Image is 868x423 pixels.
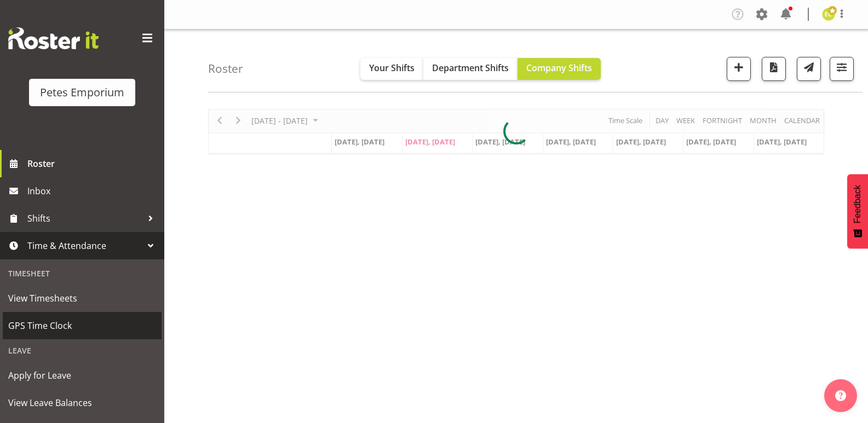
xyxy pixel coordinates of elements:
[27,155,159,172] span: Roster
[526,62,592,74] span: Company Shifts
[518,58,601,80] button: Company Shifts
[27,237,142,254] span: Time & Attendance
[27,183,159,199] span: Inbox
[8,317,156,334] span: GPS Time Clock
[847,174,868,248] button: Feedback - Show survey
[797,57,821,81] button: Send a list of all shifts for the selected filtered period to all rostered employees.
[3,262,162,285] div: Timesheet
[830,57,854,81] button: Filter Shifts
[762,57,786,81] button: Download a PDF of the roster according to the set date range.
[3,339,162,362] div: Leave
[208,62,243,75] h4: Roster
[369,62,415,74] span: Your Shifts
[853,185,863,223] span: Feedback
[835,390,846,401] img: help-xxl-2.png
[8,395,156,411] span: View Leave Balances
[3,389,162,416] a: View Leave Balances
[822,8,835,21] img: emma-croft7499.jpg
[432,62,509,74] span: Department Shifts
[8,290,156,306] span: View Timesheets
[8,367,156,384] span: Apply for Leave
[3,312,162,339] a: GPS Time Clock
[3,285,162,312] a: View Timesheets
[8,27,99,49] img: Rosterit website logo
[27,210,142,227] span: Shifts
[360,58,423,80] button: Your Shifts
[423,58,518,80] button: Department Shifts
[727,57,751,81] button: Add a new shift
[3,362,162,389] a: Apply for Leave
[40,84,124,101] div: Petes Emporium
